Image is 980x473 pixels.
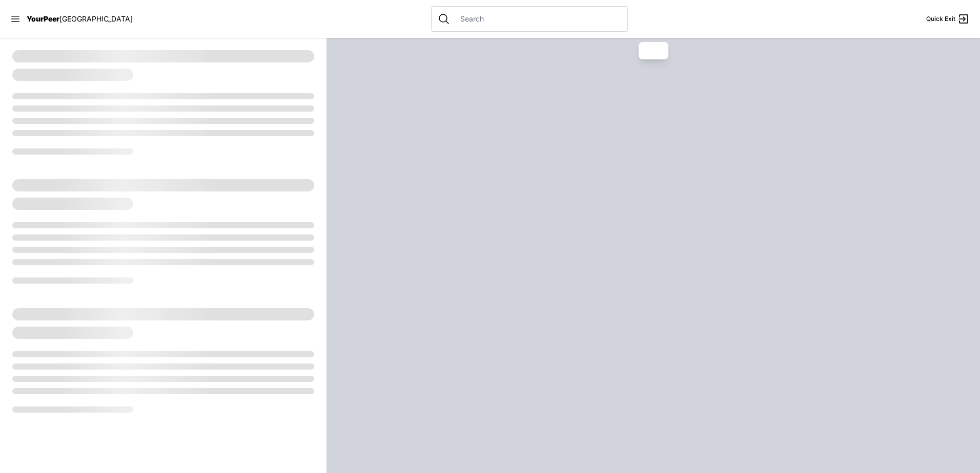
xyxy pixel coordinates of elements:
[59,14,133,23] span: [GEOGRAPHIC_DATA]
[926,15,955,23] span: Quick Exit
[454,14,621,24] input: Search
[27,16,133,22] a: YourPeer[GEOGRAPHIC_DATA]
[27,14,59,23] span: YourPeer
[926,13,970,25] a: Quick Exit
